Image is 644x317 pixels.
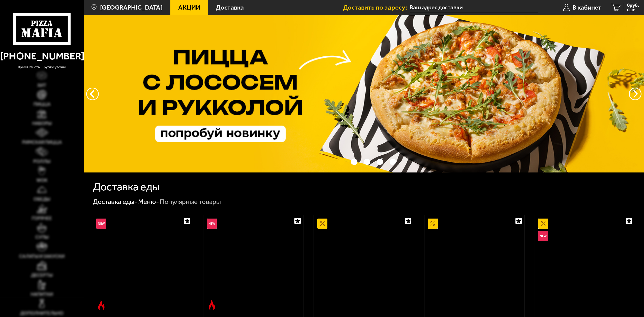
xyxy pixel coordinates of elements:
[627,8,639,12] span: 0 шт.
[629,88,641,100] button: предыдущий
[343,4,410,11] span: Доставить по адресу:
[535,215,635,313] a: АкционныйНовинкаВсё включено
[22,140,62,145] span: Римская пицца
[35,235,49,240] span: Супы
[317,219,327,229] img: Акционный
[377,159,383,165] button: точки переключения
[32,121,52,126] span: Наборы
[100,4,163,11] span: [GEOGRAPHIC_DATA]
[93,215,193,313] a: НовинкаОстрое блюдоРимская с креветками
[33,159,50,164] span: Роллы
[351,159,357,165] button: точки переключения
[424,215,524,313] a: АкционныйПепперони 25 см (толстое с сыром)
[538,231,548,241] img: Новинка
[178,4,200,11] span: Акции
[32,216,52,221] span: Горячее
[390,159,396,165] button: точки переключения
[86,88,99,100] button: следующий
[138,198,159,206] a: Меню-
[31,292,53,297] span: Напитки
[216,4,244,11] span: Доставка
[428,219,438,229] img: Акционный
[37,83,46,88] span: Хит
[627,3,639,8] span: 0 руб.
[364,159,371,165] button: точки переключения
[20,311,64,316] span: Дополнительно
[410,3,538,12] input: Ваш адрес доставки
[19,254,65,259] span: Салаты и закуски
[314,215,414,313] a: АкционныйАль-Шам 25 см (тонкое тесто)
[338,159,345,165] button: точки переключения
[96,219,106,229] img: Новинка
[34,102,50,107] span: Пицца
[93,198,137,206] a: Доставка еды-
[34,197,50,202] span: Обеды
[160,197,221,206] div: Популярные товары
[203,215,303,313] a: НовинкаОстрое блюдоРимская с мясным ассорти
[207,300,217,310] img: Острое блюдо
[538,219,548,229] img: Акционный
[93,182,160,192] h1: Доставка еды
[31,273,53,278] span: Десерты
[207,219,217,229] img: Новинка
[37,178,47,183] span: WOK
[572,4,601,11] span: В кабинет
[96,300,106,310] img: Острое блюдо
